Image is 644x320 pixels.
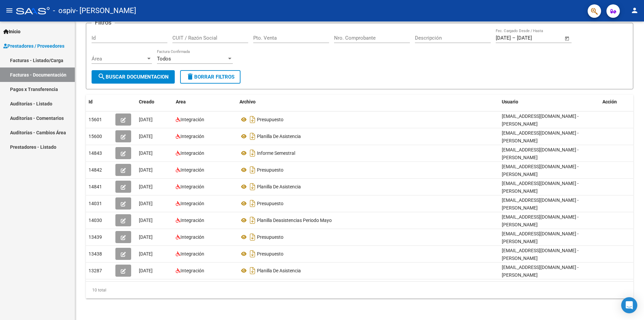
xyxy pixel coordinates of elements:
[89,218,102,223] span: 14030
[517,35,549,41] input: Fecha fin
[257,134,301,139] span: Planilla De Asistencia
[502,231,579,244] span: [EMAIL_ADDRESS][DOMAIN_NAME] - [PERSON_NAME]
[248,215,257,226] i: Descargar documento
[257,251,283,257] span: Presupuesto
[139,134,153,139] span: [DATE]
[502,181,579,194] span: [EMAIL_ADDRESS][DOMAIN_NAME] - [PERSON_NAME]
[136,95,173,109] datatable-header-cell: Creado
[139,117,153,122] span: [DATE]
[180,167,204,173] span: Integración
[89,268,102,273] span: 13287
[139,268,153,273] span: [DATE]
[257,150,295,156] span: Informe Semestral
[89,99,93,104] span: Id
[257,184,301,189] span: Planilla De Asistencia
[3,28,20,35] span: Inicio
[248,265,257,276] i: Descargar documento
[139,218,153,223] span: [DATE]
[248,165,257,175] i: Descargar documento
[86,282,633,299] div: 10 total
[180,251,204,257] span: Integración
[89,184,102,189] span: 14841
[186,73,194,81] mat-icon: delete
[502,214,579,227] span: [EMAIL_ADDRESS][DOMAIN_NAME] - [PERSON_NAME]
[180,70,240,84] button: Borrar Filtros
[76,3,136,18] span: - [PERSON_NAME]
[89,234,102,240] span: 13439
[180,234,204,240] span: Integración
[180,150,204,156] span: Integración
[496,35,511,41] input: Fecha inicio
[53,3,76,18] span: - ospiv
[248,181,257,192] i: Descargar documento
[237,95,499,109] datatable-header-cell: Archivo
[563,35,571,42] button: Open calendar
[139,99,154,104] span: Creado
[499,95,600,109] datatable-header-cell: Usuario
[248,198,257,209] i: Descargar documento
[92,18,115,27] h3: Filtros
[239,99,256,104] span: Archivo
[502,248,579,261] span: [EMAIL_ADDRESS][DOMAIN_NAME] - [PERSON_NAME]
[89,134,102,139] span: 15600
[180,184,204,189] span: Integración
[502,113,579,127] span: [EMAIL_ADDRESS][DOMAIN_NAME] - [PERSON_NAME]
[89,117,102,122] span: 15601
[512,35,516,41] span: –
[621,297,637,313] div: Open Intercom Messenger
[248,114,257,125] i: Descargar documento
[92,70,175,84] button: Buscar Documentacion
[186,74,234,80] span: Borrar Filtros
[248,131,257,142] i: Descargar documento
[257,201,283,206] span: Presupuesto
[502,265,579,278] span: [EMAIL_ADDRESS][DOMAIN_NAME] - [PERSON_NAME]
[139,201,153,206] span: [DATE]
[98,73,106,81] mat-icon: search
[257,218,332,223] span: Planilla Deasistencias Periodo Mayo
[502,147,579,160] span: [EMAIL_ADDRESS][DOMAIN_NAME] - [PERSON_NAME]
[502,99,518,104] span: Usuario
[86,95,113,109] datatable-header-cell: Id
[257,268,301,273] span: Planilla De Asistencia
[176,99,186,104] span: Area
[180,268,204,273] span: Integración
[89,251,102,257] span: 13438
[139,234,153,240] span: [DATE]
[139,150,153,156] span: [DATE]
[502,130,579,143] span: [EMAIL_ADDRESS][DOMAIN_NAME] - [PERSON_NAME]
[92,56,146,62] span: Área
[5,6,13,14] mat-icon: menu
[257,117,283,122] span: Presupuesto
[173,95,237,109] datatable-header-cell: Area
[139,184,153,189] span: [DATE]
[89,167,102,173] span: 14842
[257,234,283,240] span: Presupuesto
[89,150,102,156] span: 14843
[502,197,579,211] span: [EMAIL_ADDRESS][DOMAIN_NAME] - [PERSON_NAME]
[600,95,633,109] datatable-header-cell: Acción
[180,117,204,122] span: Integración
[257,167,283,173] span: Presupuesto
[157,56,171,62] span: Todos
[248,148,257,158] i: Descargar documento
[180,134,204,139] span: Integración
[631,6,639,14] mat-icon: person
[139,167,153,173] span: [DATE]
[3,42,64,50] span: Prestadores / Proveedores
[502,164,579,177] span: [EMAIL_ADDRESS][DOMAIN_NAME] - [PERSON_NAME]
[89,201,102,206] span: 14031
[180,201,204,206] span: Integración
[139,251,153,257] span: [DATE]
[180,218,204,223] span: Integración
[602,99,617,104] span: Acción
[98,74,169,80] span: Buscar Documentacion
[248,248,257,259] i: Descargar documento
[248,232,257,242] i: Descargar documento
